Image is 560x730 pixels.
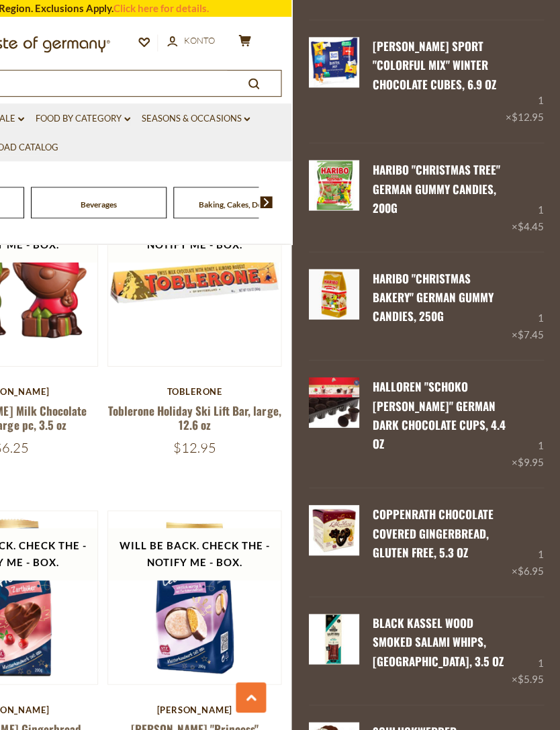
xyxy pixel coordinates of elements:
[308,504,359,579] a: Coppenrath Chocolate Covered Gingerbread, gluten free, 5.3 oz
[142,111,250,126] a: Seasons & Occasions
[308,613,359,688] a: Black Kassel Wood Smoked Salami Whips, Old Forest, 3.5 oz
[36,111,130,126] a: Food By Category
[372,614,503,669] a: Black Kassel Wood Smoked Salami Whips, [GEOGRAPHIC_DATA], 3.5 oz
[372,38,496,93] a: [PERSON_NAME] Sport "Colorful Mix" Winter Chocolate Cubes, 6.9 oz
[308,160,359,234] a: Haribo "Christmas Tree" German Gummy Candies, 200g
[511,111,543,123] span: $12.95
[308,269,359,319] img: Christmas Bakery German Gummy Candies
[308,377,359,427] img: Halloren "Schoko Becher" German Dark Chocolate Cups, 4.4 oz
[108,193,281,365] img: Toblerone Holiday Ski Lift Bar, large, 12.6 oz
[308,37,359,87] img: Ritter Sport Colorful Mix
[372,269,493,324] a: Haribo "Christmas Bakery" German Gummy Candies, 250g
[184,35,215,46] span: Konto
[505,37,543,126] div: 1 ×
[517,564,543,576] span: $6.95
[260,196,273,208] img: next arrow
[308,160,359,210] img: Haribo "Christmas Tree" German Gummy Candies, 200g
[308,37,359,126] a: Ritter Sport Colorful Mix
[308,269,359,343] a: Christmas Bakery German Gummy Candies
[308,377,359,470] a: Halloren "Schoko Becher" German Dark Chocolate Cups, 4.4 oz
[511,504,543,579] div: 1 ×
[120,539,270,567] span: Will be back. Check the - Notify Me - Box.
[108,510,281,683] img: Schulte "Princess" Gingerbread Cookies, 5.3 oz.
[167,34,215,48] a: Konto
[113,2,209,14] a: Click here for details.
[173,439,216,455] span: $12.95
[108,402,281,432] a: Toblerone Holiday Ski Lift Bar, large, 12.6 oz
[372,161,500,216] a: Haribo "Christmas Tree" German Gummy Candies, 200g
[517,220,543,232] span: $4.45
[372,377,505,451] a: Halloren "Schoko [PERSON_NAME]" German Dark Chocolate Cups, 4.4 oz
[517,328,543,340] span: $7.45
[308,613,359,664] img: Black Kassel Wood Smoked Salami Whips, Old Forest, 3.5 oz
[511,613,543,688] div: 1 ×
[517,455,543,467] span: $9.95
[511,160,543,234] div: 1 ×
[107,703,281,714] div: [PERSON_NAME]
[308,504,359,555] img: Coppenrath Chocolate Covered Gingerbread, gluten free, 5.3 oz
[199,199,283,210] a: Baking, Cakes, Desserts
[81,199,117,210] a: Beverages
[372,505,493,560] a: Coppenrath Chocolate Covered Gingerbread, gluten free, 5.3 oz
[511,269,543,343] div: 1 ×
[511,377,543,470] div: 1 ×
[107,385,281,396] div: Toblerone
[517,672,543,684] span: $5.95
